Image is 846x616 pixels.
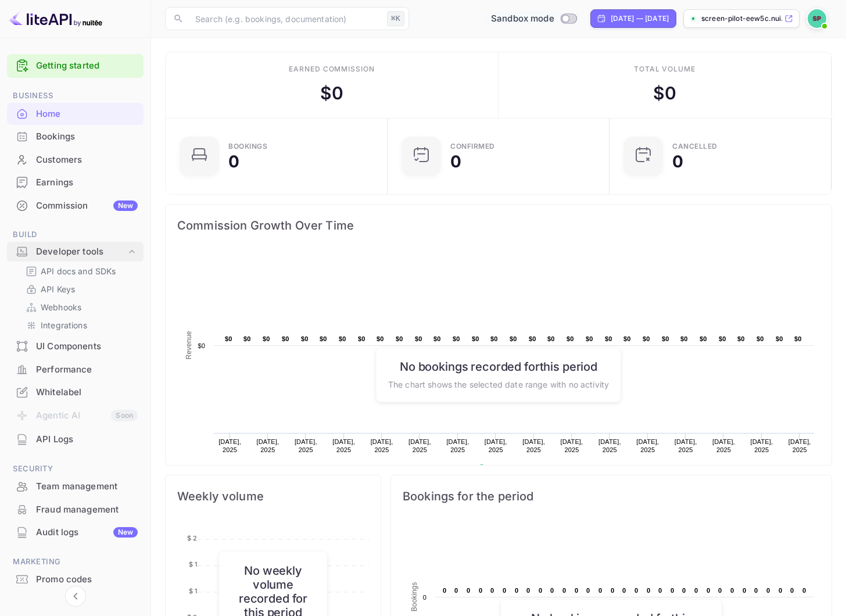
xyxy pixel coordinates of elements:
text: $0 [680,335,688,342]
div: Webhooks [21,299,139,316]
p: Integrations [41,319,87,331]
text: 0 [526,587,530,594]
text: [DATE], 2025 [561,438,583,453]
a: Whitelabel [7,381,144,403]
span: Sandbox mode [491,12,554,26]
text: 0 [779,587,782,594]
text: $0 [433,335,441,342]
div: Confirmed [450,143,495,150]
div: Earnings [36,176,138,189]
text: $0 [643,335,650,342]
text: 0 [634,587,638,594]
a: CommissionNew [7,195,144,216]
img: Screen Pilot [808,9,826,28]
text: 0 [647,587,650,594]
div: API Keys [21,281,139,298]
text: $0 [339,335,346,342]
div: Home [7,103,144,126]
text: $0 [737,335,745,342]
div: New [113,527,138,538]
div: Customers [36,153,138,167]
input: Search (e.g. bookings, documentation) [188,7,382,30]
text: [DATE], 2025 [675,438,697,453]
text: [DATE], 2025 [257,438,279,453]
text: $0 [358,335,365,342]
text: [DATE], 2025 [295,438,317,453]
div: Earned commission [289,64,375,74]
text: $0 [757,335,764,342]
text: $0 [623,335,631,342]
a: Home [7,103,144,124]
div: 0 [672,153,683,170]
text: 0 [766,587,770,594]
text: Revenue [185,331,193,359]
a: Webhooks [26,301,134,313]
a: Promo codes [7,568,144,590]
text: $0 [586,335,593,342]
text: $0 [547,335,555,342]
p: screen-pilot-eew5c.nui... [701,13,782,24]
a: Earnings [7,171,144,193]
div: API docs and SDKs [21,263,139,280]
div: Audit logsNew [7,521,144,544]
p: API docs and SDKs [41,265,116,277]
a: API docs and SDKs [26,265,134,277]
text: $0 [263,335,270,342]
text: $0 [662,335,669,342]
div: Bookings [36,130,138,144]
text: Bookings [410,582,418,612]
text: 0 [575,587,578,594]
a: Getting started [36,59,138,73]
text: 0 [467,587,470,594]
text: [DATE], 2025 [408,438,431,453]
div: Commission [36,199,138,213]
div: API Logs [36,433,138,446]
span: Commission Growth Over Time [177,216,820,235]
div: 0 [228,153,239,170]
div: Team management [7,475,144,498]
a: Customers [7,149,144,170]
span: Weekly volume [177,487,369,506]
tspan: $ 1 [189,560,197,568]
div: Developer tools [36,245,126,259]
text: $0 [225,335,232,342]
text: 0 [598,587,602,594]
text: 0 [802,587,806,594]
text: 0 [490,587,494,594]
span: Business [7,89,144,102]
text: 0 [515,587,518,594]
text: 0 [503,587,506,594]
div: $ 0 [653,80,676,106]
div: Home [36,108,138,121]
text: $0 [776,335,783,342]
text: 0 [694,587,698,594]
div: ⌘K [387,11,404,26]
tspan: $ 1 [189,587,197,595]
div: [DATE] — [DATE] [611,13,669,24]
div: UI Components [7,335,144,358]
div: CANCELLED [672,143,718,150]
text: $0 [320,335,327,342]
div: Developer tools [7,242,144,262]
text: 0 [718,587,722,594]
text: $0 [198,342,205,349]
text: $0 [794,335,802,342]
text: $0 [472,335,479,342]
text: $0 [377,335,384,342]
div: New [113,200,138,211]
img: LiteAPI logo [9,9,102,28]
div: Whitelabel [7,381,144,404]
p: The chart shows the selected date range with no activity [388,378,609,390]
text: 0 [754,587,758,594]
div: Bookings [228,143,267,150]
p: Webhooks [41,301,81,313]
button: Collapse navigation [65,586,86,607]
text: 0 [671,587,674,594]
span: Build [7,228,144,241]
a: API Logs [7,428,144,450]
div: Promo codes [36,573,138,586]
text: 0 [743,587,746,594]
text: 0 [658,587,662,594]
text: $0 [567,335,574,342]
div: Earnings [7,171,144,194]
